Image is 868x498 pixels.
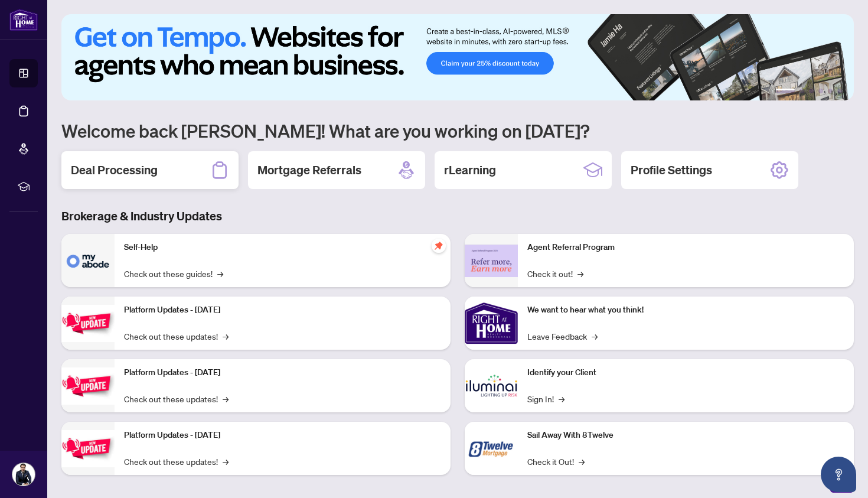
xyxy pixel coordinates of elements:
[223,330,229,343] span: →
[527,304,844,317] p: We want to hear what you think!
[71,162,158,178] h2: Deal Processing
[776,89,795,93] button: 1
[592,330,598,343] span: →
[465,297,518,350] img: We want to hear what you think!
[828,89,833,93] button: 5
[579,455,585,468] span: →
[465,359,518,412] img: Identify your Client
[124,392,229,405] a: Check out these updates!→
[527,366,844,379] p: Identify your Client
[432,239,446,253] span: pushpin
[12,463,35,486] img: Profile Icon
[818,89,823,93] button: 4
[124,429,441,442] p: Platform Updates - [DATE]
[527,429,844,442] p: Sail Away With 8Twelve
[61,14,854,100] img: Slide 0
[527,330,598,343] a: Leave Feedback→
[61,305,115,342] img: Platform Updates - July 21, 2025
[124,304,441,317] p: Platform Updates - [DATE]
[821,457,856,492] button: Open asap
[124,267,223,280] a: Check out these guides!→
[809,89,814,93] button: 3
[527,392,564,405] a: Sign In!→
[465,422,518,475] img: Sail Away With 8Twelve
[9,9,38,31] img: logo
[124,366,441,379] p: Platform Updates - [DATE]
[444,162,496,178] h2: rLearning
[61,367,115,405] img: Platform Updates - July 8, 2025
[559,392,564,405] span: →
[465,245,518,277] img: Agent Referral Program
[527,455,585,468] a: Check it Out!→
[124,241,441,254] p: Self-Help
[800,89,804,93] button: 2
[124,455,229,468] a: Check out these updates!→
[223,392,229,405] span: →
[577,267,583,280] span: →
[631,162,712,178] h2: Profile Settings
[257,162,361,178] h2: Mortgage Referrals
[527,241,844,254] p: Agent Referral Program
[837,89,842,93] button: 6
[61,430,115,467] img: Platform Updates - June 23, 2025
[217,267,223,280] span: →
[61,208,854,224] h3: Brokerage & Industry Updates
[223,455,229,468] span: →
[61,234,115,287] img: Self-Help
[527,267,583,280] a: Check it out!→
[61,119,854,142] h1: Welcome back [PERSON_NAME]! What are you working on [DATE]?
[124,330,229,343] a: Check out these updates!→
